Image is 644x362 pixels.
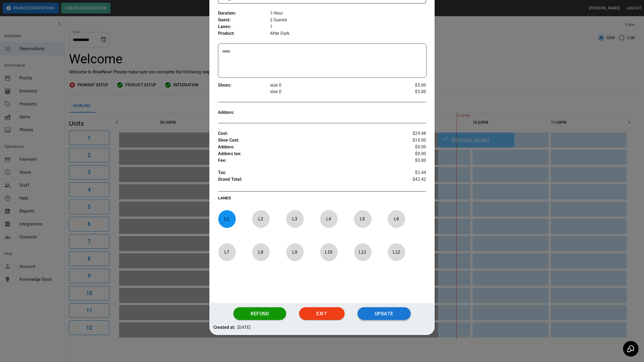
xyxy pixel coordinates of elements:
[218,176,392,184] p: Grand Total :
[354,246,372,258] p: L 11
[218,10,270,17] p: Duration :
[392,137,426,144] p: $10.00
[218,144,392,151] p: Addons :
[233,307,286,320] button: Refund
[213,324,236,331] p: Created at:
[387,213,405,225] p: L 6
[218,137,392,144] p: Shoe Cost :
[270,88,392,95] p: size 0
[392,82,426,88] p: $5.00
[354,213,372,225] p: L 5
[392,151,426,157] p: $0.00
[392,144,426,151] p: $0.00
[218,169,392,176] p: Tax :
[218,30,270,37] p: Product :
[358,307,411,320] button: Update
[320,246,338,258] p: L 10
[218,151,392,157] p: Addons tax :
[218,130,392,137] p: Cost :
[218,213,236,225] p: L 1
[392,88,426,95] p: $5.00
[392,176,426,184] p: $42.42
[252,213,270,225] p: L 2
[237,324,250,331] p: [DATE]
[218,82,270,89] p: Shoes :
[270,17,426,23] p: 2 Guests
[270,82,392,88] p: size 0
[392,169,426,176] p: $2.44
[218,17,270,23] p: Guest :
[270,23,426,30] p: 1
[218,195,426,203] p: LANES
[218,246,236,258] p: L 7
[286,246,304,258] p: L 9
[252,246,270,258] p: L 8
[218,109,270,116] p: Addons :
[218,157,392,164] p: Fee :
[286,213,304,225] p: L 3
[392,130,426,137] p: $29.98
[387,246,405,258] p: L 12
[218,23,270,30] p: Lanes :
[320,213,338,225] p: L 4
[299,307,344,320] button: Exit
[392,157,426,164] p: $0.00
[270,30,426,37] p: After Dark
[270,10,426,17] p: 1 Hour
